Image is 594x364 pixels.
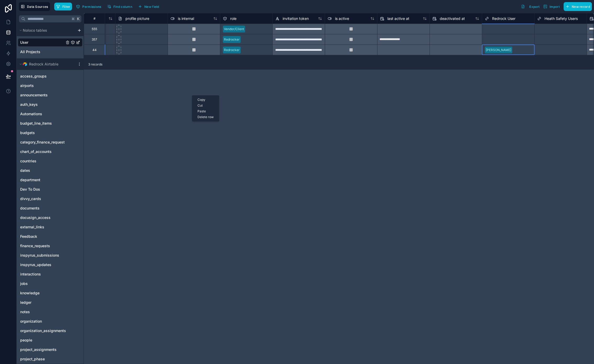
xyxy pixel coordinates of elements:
span: deactivated at [440,16,465,21]
button: New record [564,2,592,11]
span: Export [529,5,540,9]
span: Import [549,5,560,9]
div: [PERSON_NAME] [486,48,511,52]
span: New record [572,5,590,9]
span: Filter [62,5,70,9]
span: K [76,17,80,21]
span: New field [144,5,159,9]
div: Delete row [192,114,219,120]
span: invitation token [283,16,309,21]
div: 357 [92,37,97,42]
button: Import [541,2,562,11]
span: Permissions [82,5,101,9]
div: Redrocker [224,37,240,42]
button: Find column [105,3,134,10]
span: is internal [178,16,194,21]
a: New record [562,2,592,11]
div: # [88,16,101,20]
span: is active [335,16,349,21]
span: Data Sources [27,5,48,9]
div: Cut [192,103,219,108]
div: Redrocker [224,48,240,52]
div: Copy [192,97,219,103]
div: 555 [92,27,97,31]
button: New field [136,3,161,10]
button: Export [519,2,541,11]
div: 44 [92,48,97,52]
span: last active at [387,16,409,21]
button: Permissions [74,3,103,10]
div: Vendor/Client [224,27,244,31]
button: Data Sources [19,2,50,11]
a: Permissions [74,3,105,10]
span: 3 records [88,62,102,67]
span: role [230,16,236,21]
div: Paste [192,108,219,114]
button: Filter [54,3,72,10]
span: Heath Safety Users [544,16,578,21]
span: profile picture [125,16,149,21]
span: Find column [113,5,132,9]
span: Redrock User [492,16,515,21]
